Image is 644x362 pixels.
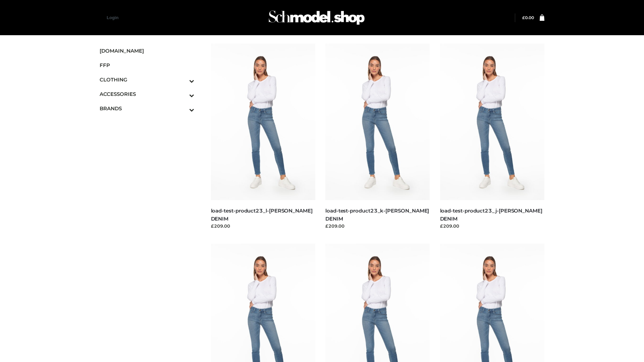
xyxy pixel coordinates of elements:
a: ACCESSORIESToggle Submenu [100,87,194,101]
a: load-test-product23_j-[PERSON_NAME] DENIM [440,207,542,222]
span: [DOMAIN_NAME] [100,47,194,55]
a: CLOTHINGToggle Submenu [100,72,194,87]
a: [DOMAIN_NAME] [100,44,194,58]
img: Schmodel Admin 964 [266,4,367,31]
span: FFP [100,61,194,69]
button: Toggle Submenu [171,72,194,87]
div: £209.00 [440,223,545,229]
a: £0.00 [522,15,534,20]
a: load-test-product23_k-[PERSON_NAME] DENIM [325,207,429,222]
a: load-test-product23_l-[PERSON_NAME] DENIM [211,207,313,222]
bdi: 0.00 [522,15,534,20]
button: Toggle Submenu [171,101,194,116]
a: Login [107,15,118,20]
div: £209.00 [325,223,430,229]
span: CLOTHING [100,76,194,83]
span: £ [522,15,525,20]
span: BRANDS [100,105,194,112]
div: £209.00 [211,223,316,229]
span: ACCESSORIES [100,90,194,98]
button: Toggle Submenu [171,87,194,101]
a: BRANDSToggle Submenu [100,101,194,116]
a: FFP [100,58,194,72]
